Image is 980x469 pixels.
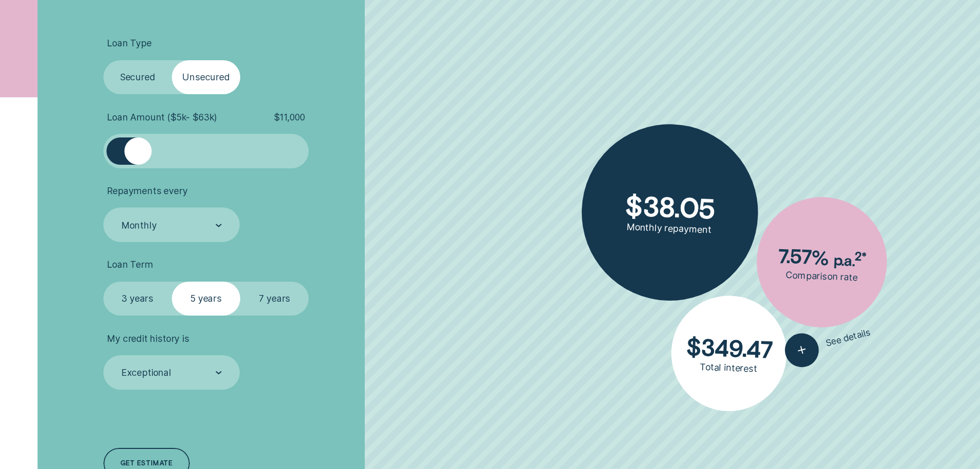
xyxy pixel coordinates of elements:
div: Monthly [121,219,157,231]
span: My credit history is [107,333,189,344]
span: Loan Term [107,259,153,270]
span: $ 11,000 [274,112,305,123]
span: Repayments every [107,185,187,197]
span: See details [825,326,872,349]
div: Exceptional [121,367,171,378]
span: Loan Type [107,38,151,49]
label: 3 years [103,282,172,316]
label: 5 years [172,282,240,316]
label: Unsecured [172,60,240,95]
label: 7 years [240,282,309,316]
span: Loan Amount ( $5k - $63k ) [107,112,217,123]
label: Secured [103,60,172,95]
button: See details [781,316,875,371]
